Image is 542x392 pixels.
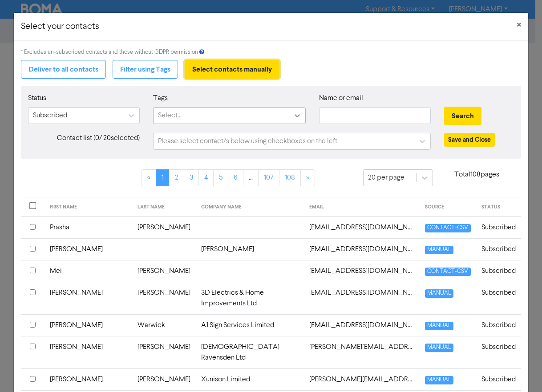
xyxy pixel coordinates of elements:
a: Page 4 [198,169,214,186]
span: MANUAL [425,289,453,298]
span: MANUAL [425,344,453,352]
div: Select... [158,110,182,121]
td: [PERSON_NAME] [132,368,196,390]
td: Xunison Limited [196,368,304,390]
p: Total 108 pages [433,169,521,180]
button: Deliver to all contacts [21,60,106,79]
span: and those without GDPR permission [109,49,205,56]
a: Page 2 [169,169,184,186]
div: 20 per page [368,172,404,183]
td: Subscribed [476,314,521,336]
td: [PERSON_NAME] [196,238,304,260]
label: Status [28,93,46,104]
span: MANUAL [425,246,453,254]
th: FIRST NAME [44,197,132,217]
span: MANUAL [425,322,453,330]
td: Mei [44,260,132,282]
div: * Excludes un-subscribed contacts [21,48,521,56]
button: Filter using Tags [113,60,178,79]
a: Page 6 [228,169,243,186]
td: 3delectrics@gmail.com [304,282,420,314]
span: MANUAL [425,376,453,384]
td: 2suzanneelise@gmail.com [304,238,420,260]
div: Contact list ( 0 / 20 selected) [21,133,146,150]
td: [DEMOGRAPHIC_DATA] Ravensden Ltd [196,336,304,368]
th: SOURCE [420,197,476,217]
td: Warwick [132,314,196,336]
td: Subscribed [476,260,521,282]
td: [PERSON_NAME] [44,238,132,260]
td: [PERSON_NAME] [132,336,196,368]
button: Close [510,13,528,38]
td: [PERSON_NAME] [44,368,132,390]
td: [PERSON_NAME] [44,314,132,336]
iframe: Chat Widget [498,349,542,392]
button: Search [444,107,481,125]
div: Please select contact/s below using checkboxes on the left [158,136,337,147]
td: [PERSON_NAME] [44,282,132,314]
a: Page 3 [184,169,199,186]
td: [PERSON_NAME] [44,336,132,368]
span: CONTACT-CSV [425,268,470,276]
td: Subscribed [476,368,521,390]
td: [PERSON_NAME] [132,260,196,282]
td: Subscribed [476,216,521,238]
td: 3D Electrics & Home Improvements Ltd [196,282,304,314]
td: a.a.allan@hotmail.com [304,336,420,368]
span: CONTACT-CSV [425,224,470,232]
td: 359140725@qq.com [304,260,420,282]
td: 1177hari@gmail.com [304,216,420,238]
th: COMPANY NAME [196,197,304,217]
td: Subscribed [476,336,521,368]
td: A1 Sign Services Limited [196,314,304,336]
div: Subscribed [33,110,67,121]
td: [PERSON_NAME] [132,282,196,314]
td: Subscribed [476,238,521,260]
span: × [517,19,521,32]
button: Select contacts manually [185,60,279,79]
th: STATUS [476,197,521,217]
label: Tags [153,93,168,104]
td: [PERSON_NAME] [132,216,196,238]
a: Page 107 [258,169,279,186]
a: » [300,169,315,186]
th: LAST NAME [132,197,196,217]
h5: Select your contacts [21,20,99,33]
a: Page 5 [213,169,228,186]
td: Prasha [44,216,132,238]
td: a1signskev@gmail.com [304,314,420,336]
label: Name or email [319,93,363,104]
button: Save and Close [444,133,495,147]
a: Page 1 is your current page [156,169,170,186]
a: Page 108 [279,169,301,186]
td: Subscribed [476,282,521,314]
th: EMAIL [304,197,420,217]
td: aaron.byrne@xunison.com [304,368,420,390]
